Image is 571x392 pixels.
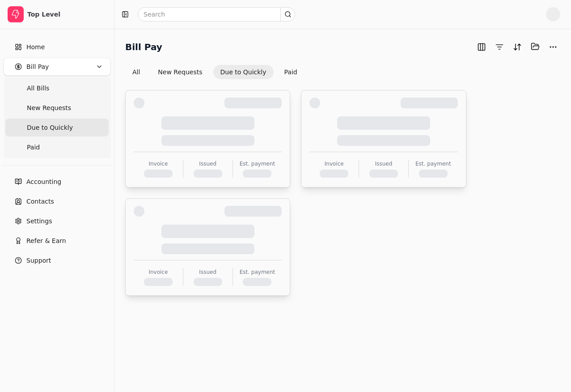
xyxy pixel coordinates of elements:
[27,10,106,19] div: Top Level
[27,143,40,152] span: Paid
[27,84,49,93] span: All Bills
[148,160,168,168] div: Invoice
[4,232,110,250] button: Refer & Earn
[27,103,71,113] span: New Requests
[240,268,275,276] div: Est. payment
[4,58,110,76] button: Bill Pay
[415,160,451,168] div: Est. payment
[325,160,344,168] div: Invoice
[138,7,295,21] input: Search
[148,268,168,276] div: Invoice
[125,40,162,54] h2: Bill Pay
[199,268,216,276] div: Issued
[4,192,110,210] a: Contacts
[5,99,109,117] a: New Requests
[27,123,73,132] span: Due to Quickly
[26,256,51,265] span: Support
[277,65,305,79] button: Paid
[26,62,49,72] span: Bill Pay
[546,40,560,54] button: More
[528,39,542,54] button: Batch (0)
[5,79,109,97] a: All Bills
[4,212,110,230] a: Settings
[5,138,109,156] a: Paid
[199,160,216,168] div: Issued
[125,65,147,79] button: All
[375,160,393,168] div: Issued
[213,65,274,79] button: Due to Quickly
[510,40,524,54] button: Sort
[26,197,54,206] span: Contacts
[26,177,61,187] span: Accounting
[4,173,110,191] a: Accounting
[26,43,45,52] span: Home
[151,65,209,79] button: New Requests
[240,160,275,168] div: Est. payment
[5,119,109,136] a: Due to Quickly
[4,251,110,269] button: Support
[4,38,110,56] a: Home
[26,217,52,226] span: Settings
[26,236,66,246] span: Refer & Earn
[125,65,305,79] div: Invoice filter options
